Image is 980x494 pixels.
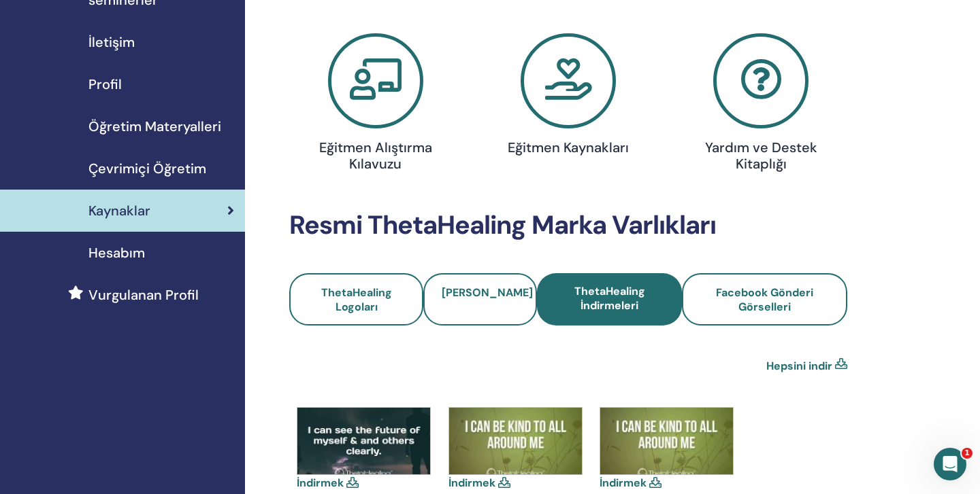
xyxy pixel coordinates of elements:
[673,33,849,177] a: Yardım ve Destek Kitaplığı
[314,139,438,172] h4: Eğitmen Alıştırma Kılavuzu
[448,476,495,490] a: İndirmek
[600,476,647,490] a: İndirmek
[600,408,733,474] img: 13686498-1121079434616894-2049752548741443743-n.jpg
[537,273,682,325] a: ThetaHealing İndirmeleri
[289,273,423,325] a: ThetaHealing Logoları
[506,139,630,156] h4: Eğitmen Kaynakları
[449,408,582,474] img: 13686498-1121079434616894-2049752548741443743-n(1).jpg
[423,273,537,325] a: [PERSON_NAME]
[88,285,199,305] span: Vurgulanan Profil
[480,33,656,161] a: Eğitmen Kaynakları
[88,74,122,94] span: Profil
[700,139,823,172] h4: Yardım ve Destek Kitaplığı
[297,408,430,474] img: 13590312-1105294182862086-7696083492339775815-n.jpg
[962,448,973,459] span: 1
[297,476,344,490] a: İndirmek
[88,32,135,52] span: İletişim
[934,448,966,480] iframe: Intercom live chat
[88,243,145,263] span: Hesabım
[716,285,813,314] span: Facebook Gönderi Görselleri
[321,285,392,314] span: ThetaHealing Logoları
[574,284,645,313] span: ThetaHealing İndirmeleri
[287,33,463,177] a: Eğitmen Alıştırma Kılavuzu
[289,210,847,241] h2: Resmi ThetaHealing Marka Varlıkları
[88,116,221,137] span: Öğretim Materyalleri
[88,200,150,221] span: Kaynaklar
[682,273,847,325] a: Facebook Gönderi Görselleri
[88,158,206,179] span: Çevrimiçi Öğretim
[442,285,533,300] span: [PERSON_NAME]
[766,358,832,374] a: Hepsini indir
